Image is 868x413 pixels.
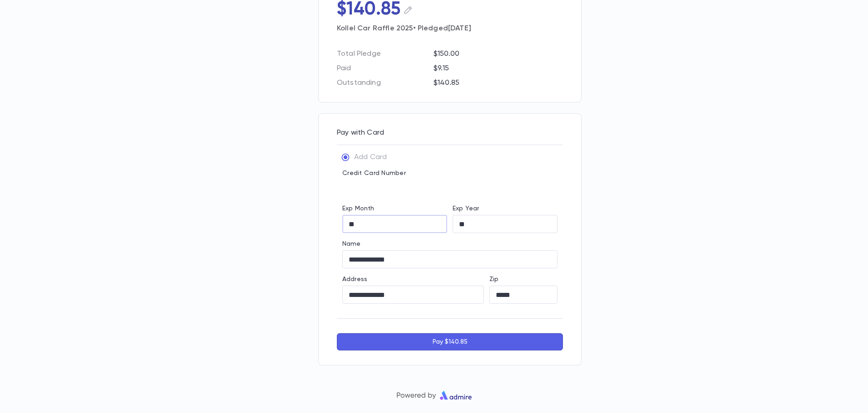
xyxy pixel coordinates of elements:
label: Exp Month [342,205,374,212]
p: $140.85 [434,78,563,87]
p: Outstanding [337,78,428,87]
button: Pay $140.85 [337,333,563,350]
label: Address [342,276,367,283]
p: $9.15 [434,64,563,73]
p: Total Pledge [337,49,428,58]
p: Pay with Card [337,128,563,137]
p: Credit Card Number [342,170,557,177]
label: Zip [489,276,498,283]
p: Kollel Car Raffle 2025 • Pledged [DATE] [337,20,563,33]
p: $150.00 [434,49,563,58]
p: Add Card [354,153,387,162]
label: Name [342,240,361,248]
label: Exp Year [453,205,479,212]
p: Paid [337,64,428,73]
iframe: card [342,180,557,198]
